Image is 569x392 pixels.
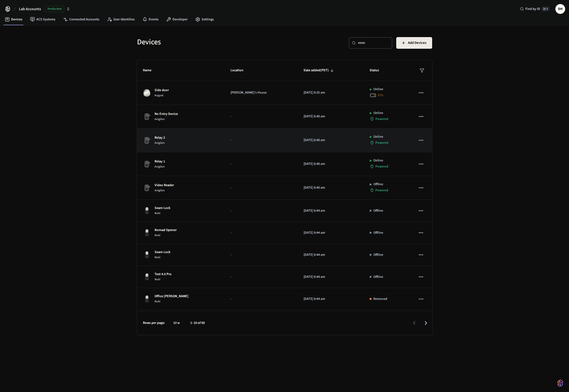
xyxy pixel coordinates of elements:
a: User Identities [103,15,139,24]
p: [DATE] 8:48 am [304,185,358,190]
p: Video Reader [155,183,174,188]
a: ACS Systems [26,15,59,24]
p: - [231,114,292,119]
span: Avigilon [155,165,165,169]
p: Nomad Opener [155,228,177,233]
a: Developer [162,15,191,24]
p: Offline [373,252,383,257]
p: - [231,161,292,167]
span: Nuki [155,255,160,259]
button: DH [555,4,565,14]
img: August Smart Lock (AUG-SL03-C02-S03) [143,89,151,97]
p: Online [373,158,383,163]
p: [DATE] 8:48 am [304,138,358,143]
p: Seam Lock [155,250,170,255]
img: Nuki Smart Lock 3.0 Pro Black, Front [143,295,151,303]
p: [DATE] 9:44 am [304,230,358,235]
span: Production [45,6,64,12]
a: Devices [1,15,26,24]
a: Events [139,15,162,24]
p: [DATE] 9:44 am [304,208,358,213]
span: 30 % [377,93,384,98]
img: Nuki Smart Lock 3.0 Pro Black, Front [143,207,151,215]
p: Offline [373,208,383,213]
p: Office [PERSON_NAME] [155,294,189,299]
div: Find by ID⌘ K [516,5,553,13]
span: ⌘ K [542,7,550,11]
p: 1–10 of 50 [190,320,205,326]
span: Powered [375,188,388,193]
p: No Entry Device [155,112,178,117]
span: DH [556,5,565,13]
span: Powered [375,164,388,169]
span: Powered [375,140,388,145]
p: Offline [373,230,383,235]
p: [DATE] 9:44 am [304,252,358,257]
span: Name [143,67,158,74]
p: Seam Lock [155,206,170,211]
span: Lab Accounts [19,6,41,12]
span: Nuki [155,211,160,215]
div: 10 [171,320,182,327]
p: - [231,230,292,235]
p: - [231,274,292,280]
span: Nuki [155,233,160,237]
p: Online [373,134,383,139]
img: SeamLogoGradient.69752ec5.svg [557,379,563,387]
img: Nuki Smart Lock 3.0 Pro Black, Front [143,251,151,259]
p: [DATE] 9:44 am [304,296,358,302]
img: Placeholder Lock Image [143,113,151,120]
img: Placeholder Lock Image [143,160,151,168]
a: Settings [191,15,218,24]
table: sticky table [137,60,432,310]
p: [DATE] 9:44 am [304,274,358,280]
p: Offline [373,274,383,280]
p: - [231,208,292,213]
span: Powered [375,117,388,121]
p: Rows per page: [143,320,165,326]
span: Avigilon [155,188,165,192]
span: August [155,93,163,97]
span: Avigilon [155,141,165,145]
span: Add Devices [408,40,426,46]
span: Avigilon [155,117,165,121]
img: Nuki Smart Lock 3.0 Pro Black, Front [143,273,151,281]
p: - [231,296,292,302]
p: Online [373,111,383,116]
p: [PERSON_NAME]'s House [231,90,292,95]
span: Location [231,67,250,74]
span: Status [370,67,385,74]
a: Connected Accounts [59,15,103,24]
button: Go to next page [420,317,431,329]
img: Placeholder Lock Image [143,136,151,144]
button: Add Devices [396,37,432,49]
p: Relay 1 [155,159,165,164]
p: [DATE] 8:48 am [304,114,358,119]
span: Nuki [155,299,160,304]
img: Placeholder Lock Image [143,184,151,192]
p: - [231,185,292,190]
span: Date added(PDT) [304,67,335,74]
p: Relay 2 [155,135,165,140]
p: Test 4.0 Pro [155,272,172,277]
span: Find by ID [525,7,540,11]
p: Side door [155,88,169,93]
img: Nuki Smart Lock 3.0 Pro Black, Front [143,229,151,237]
h5: Devices [137,37,282,47]
p: Offline [373,182,383,187]
span: Nuki [155,277,160,281]
p: - [231,138,292,143]
p: - [231,252,292,257]
p: Removed [373,296,387,302]
p: [DATE] 8:48 am [304,161,358,167]
p: [DATE] 9:35 am [304,90,358,95]
p: Online [373,87,383,92]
